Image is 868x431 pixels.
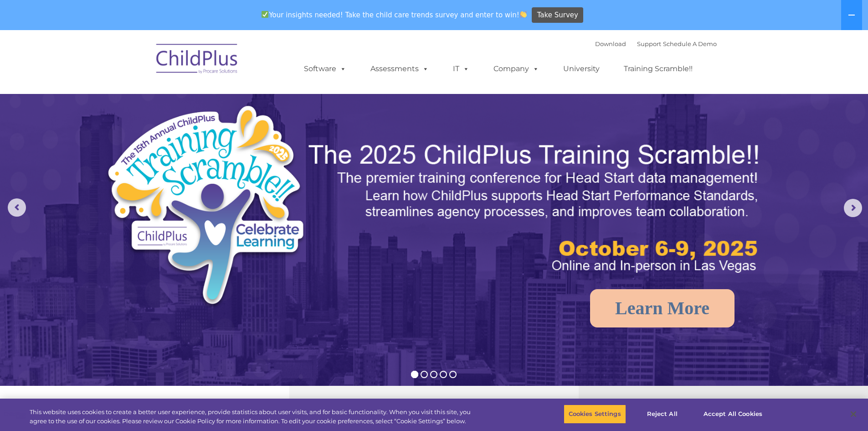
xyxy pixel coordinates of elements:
div: This website uses cookies to create a better user experience, provide statistics about user visit... [30,408,478,426]
a: Schedule A Demo [663,40,717,47]
a: Take Survey [532,7,583,23]
a: University [554,60,609,78]
a: Company [484,60,548,78]
button: Accept All Cookies [699,405,767,424]
span: Last name [127,60,154,67]
button: Close [843,404,863,424]
a: Training Scramble!! [615,60,702,78]
a: Download [595,40,626,47]
img: 👏 [520,11,527,18]
button: Cookies Settings [564,405,626,424]
font: | [595,40,717,47]
a: Assessments [361,60,438,78]
button: Reject All [634,405,691,424]
span: Phone number [127,98,165,104]
a: Learn More [590,289,734,327]
img: ChildPlus by Procare Solutions [152,37,243,83]
img: ✅ [262,11,268,18]
a: Software [295,60,355,78]
a: Support [637,40,661,47]
span: Take Survey [537,7,578,23]
span: Your insights needed! Take the child care trends survey and enter to win! [258,6,531,24]
a: IT [444,60,478,78]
